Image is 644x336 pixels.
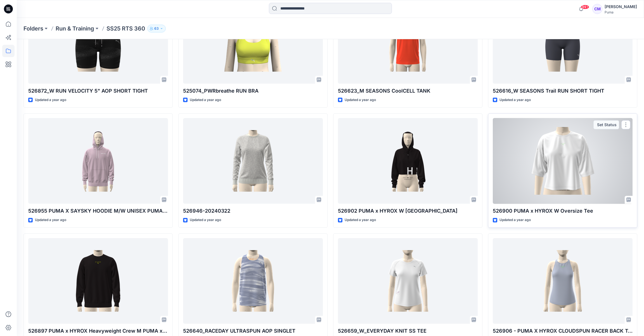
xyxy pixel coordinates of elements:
[338,327,478,335] p: 526659_W_EVERYDAY KNIT SS TEE
[183,327,323,335] p: 526640_RACEDAY ULTRASPUN AOP SINGLET
[605,3,637,10] div: [PERSON_NAME]
[338,207,478,215] p: 526902 PUMA x HYROX W [GEOGRAPHIC_DATA]
[493,87,633,95] p: 526616_W SEASONS Trail RUN SHORT TIGHT
[345,97,376,103] p: Updated a year ago
[183,118,323,204] a: 526946-20240322
[147,25,166,32] button: 63
[338,118,478,204] a: 526902 PUMA x HYROX W Crewneck
[28,327,168,335] p: 526897 PUMA x HYROX Heavyweight Crew M PUMA x HYROX Heavyweight Crew
[338,87,478,95] p: 526623_M SEASONS CoolCELL TANK
[190,217,221,223] p: Updated a year ago
[28,87,168,95] p: 526872_W RUN VELOCITY 5" AOP SHORT TIGHT
[190,97,221,103] p: Updated a year ago
[23,25,43,32] a: Folders
[28,207,168,215] p: 526955 PUMA X SAYSKY HOODIE M/W UNISEX PUMA X SAYSKY HOODIE
[106,25,145,32] p: SS25 RTS 360
[499,217,531,223] p: Updated a year ago
[183,238,323,324] a: 526640_RACEDAY ULTRASPUN AOP SINGLET
[28,118,168,204] a: 526955 PUMA X SAYSKY HOODIE M/W UNISEX PUMA X SAYSKY HOODIE
[56,25,94,32] a: Run & Training
[493,207,633,215] p: 526900 PUMA x HYROX W Oversize Tee
[35,97,66,103] p: Updated a year ago
[338,238,478,324] a: 526659_W_EVERYDAY KNIT SS TEE
[345,217,376,223] p: Updated a year ago
[35,217,66,223] p: Updated a year ago
[28,238,168,324] a: 526897 PUMA x HYROX Heavyweight Crew M PUMA x HYROX Heavyweight Crew
[493,118,633,204] a: 526900 PUMA x HYROX W Oversize Tee
[499,97,531,103] p: Updated a year ago
[592,4,602,14] div: CM
[183,207,323,215] p: 526946-20240322
[154,25,159,32] p: 63
[183,87,323,95] p: 525074_PWRbreathe RUN BRA
[493,238,633,324] a: 526906 - PUMA X HYROX CLOUDSPUN RACER BACK TANK
[581,5,589,9] span: 99+
[605,10,637,14] div: Puma
[493,327,633,335] p: 526906 - PUMA X HYROX CLOUDSPUN RACER BACK TANK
